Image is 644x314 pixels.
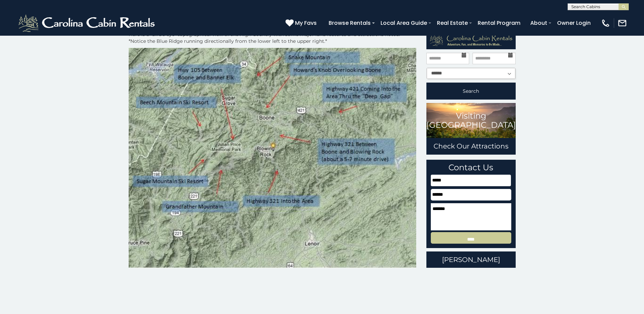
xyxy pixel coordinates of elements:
a: [PERSON_NAME] [426,251,516,268]
a: Real Estate [434,17,471,29]
p: Here is a “bird’s eye” topographical view of the High Country with some major land features and a... [129,31,417,45]
img: White-1-2.png [17,13,158,33]
a: Rental Program [474,17,524,29]
span: My Favs [295,19,317,27]
img: phone-regular-white.png [601,18,610,28]
button: Search [426,83,516,100]
a: Owner Login [554,17,594,29]
a: About [527,17,551,29]
a: My Favs [286,19,318,28]
img: mail-regular-white.png [618,18,627,28]
a: Browse Rentals [325,17,374,29]
a: Local Area Guide [377,17,430,29]
h3: Visiting [GEOGRAPHIC_DATA] [426,111,516,129]
h3: Contact Us [431,163,511,172]
a: Check Our Attractions [426,138,516,155]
